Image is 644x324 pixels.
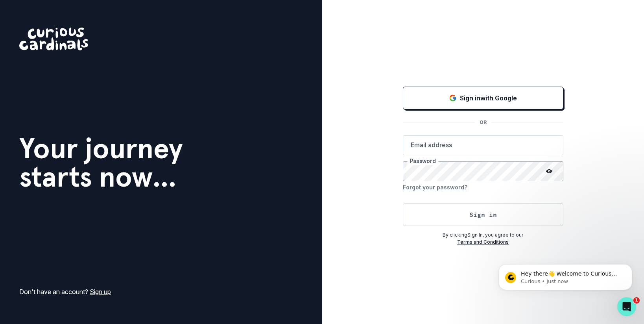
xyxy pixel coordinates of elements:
p: OR [475,119,491,126]
img: Curious Cardinals Logo [19,28,88,50]
iframe: Intercom notifications message [487,248,644,303]
p: By clicking Sign In , you agree to our [403,231,563,239]
button: Sign in [403,203,563,226]
p: Sign in with Google [460,93,517,103]
button: Sign in with Google (GSuite) [403,87,563,109]
iframe: Intercom live chat [617,297,636,316]
a: Terms and Conditions [457,239,509,245]
a: Sign up [90,288,111,296]
span: 1 [633,297,640,304]
p: Don't have an account? [19,287,111,296]
button: Forgot your password? [403,181,467,194]
h1: Your journey starts now... [19,134,183,191]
